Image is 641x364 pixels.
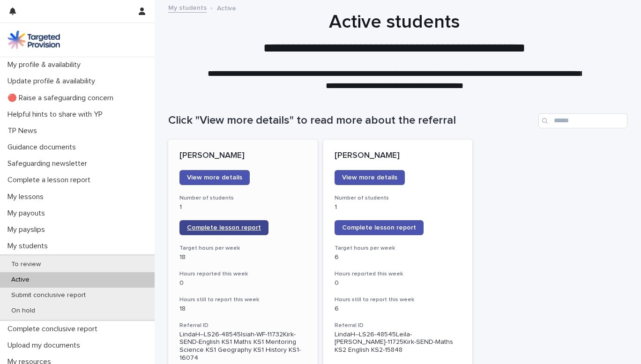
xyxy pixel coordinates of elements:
p: My payouts [4,209,52,218]
p: TP News [4,126,45,135]
p: Update profile & availability [4,77,103,86]
p: 6 [335,305,462,313]
h3: Number of students [179,194,306,202]
h3: Hours still to report this week [335,296,462,304]
p: My students [4,242,55,251]
p: To review [4,260,48,268]
p: On hold [4,307,43,315]
p: Safeguarding newsletter [4,159,95,168]
p: 1 [179,203,306,211]
h3: Hours reported this week [179,270,306,278]
p: LindaH--LS26-48545Isiah-WF-11732Kirk-SEND-English KS1 Maths KS1 Mentoring Science KS1 Geography K... [179,331,306,362]
p: 18 [179,253,306,261]
span: View more details [342,174,397,181]
h3: Number of students [335,194,462,202]
p: Complete a lesson report [4,176,98,185]
img: M5nRWzHhSzIhMunXDL62 [7,30,60,49]
h3: Referral ID [335,322,462,329]
a: View more details [335,170,405,185]
span: Complete lesson report [187,224,261,231]
h3: Hours reported this week [335,270,462,278]
h1: Active students [165,11,624,33]
p: 🔴 Raise a safeguarding concern [4,94,121,103]
p: My profile & availability [4,60,88,69]
p: My lessons [4,193,51,201]
a: My students [168,2,207,13]
p: LindaH--LS26-48545Leila-[PERSON_NAME]-11725Kirk-SEND-Maths KS2 English KS2-15848 [335,331,462,354]
a: Complete lesson report [335,220,424,235]
p: [PERSON_NAME] [335,151,462,161]
span: View more details [187,174,242,181]
p: Upload my documents [4,341,88,350]
p: Complete conclusive report [4,325,105,334]
h1: Click "View more details" to read more about the referral [168,114,535,127]
p: Active [217,2,236,13]
h3: Hours still to report this week [179,296,306,304]
h3: Referral ID [179,322,306,329]
p: Helpful hints to share with YP [4,110,110,119]
p: Active [4,276,37,284]
a: View more details [179,170,250,185]
p: [PERSON_NAME] [179,151,306,161]
p: My payslips [4,225,52,234]
p: 0 [179,279,306,287]
p: Guidance documents [4,143,83,152]
a: Complete lesson report [179,220,268,235]
p: 0 [335,279,462,287]
h3: Target hours per week [335,245,462,252]
p: Submit conclusive report [4,291,93,299]
p: 6 [335,253,462,261]
p: 1 [335,203,462,211]
p: 18 [179,305,306,313]
h3: Target hours per week [179,245,306,252]
span: Complete lesson report [342,224,416,231]
input: Search [538,113,627,128]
